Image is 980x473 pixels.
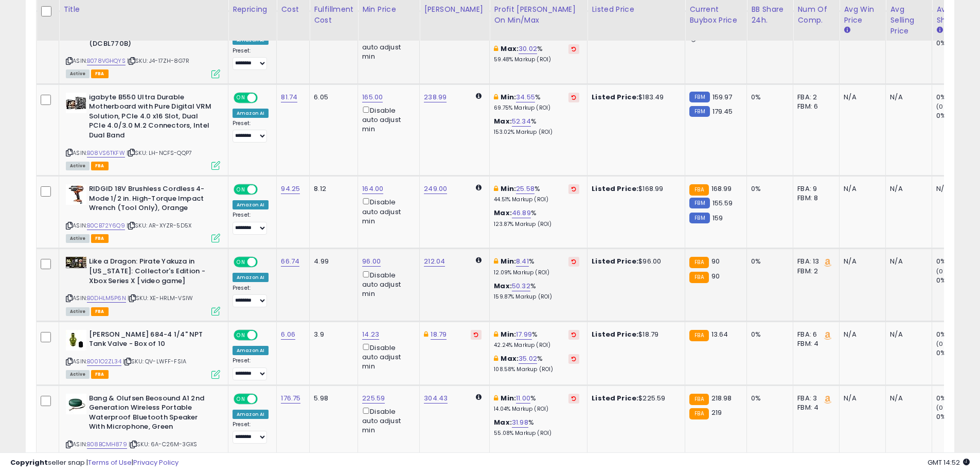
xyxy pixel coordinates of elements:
div: Amazon AI [233,346,269,355]
span: | SKU: AR-XYZR-5D5X [127,221,191,230]
div: % [494,117,579,136]
div: Preset: [233,421,269,444]
div: % [494,354,579,373]
div: Amazon AI [233,200,269,209]
a: 81.74 [281,92,297,102]
div: 0% [751,257,785,266]
span: 168.99 [711,184,732,194]
span: ON [235,258,247,267]
div: N/A [890,257,924,266]
span: 2025-08-17 14:52 GMT [928,458,970,467]
small: FBA [689,394,708,405]
small: FBA [689,257,708,268]
div: Preset: [233,47,269,71]
div: 4.99 [314,257,350,266]
b: [PERSON_NAME] 684-4 1/4" NPT Tank Valve - Box of 10 [89,330,214,352]
div: Disable auto adjust min [362,269,412,299]
div: Min Price [362,4,415,15]
b: RIDGID 18V Brushless Cordless 4-Mode 1/2 in. High-Torque Impact Wrench (Tool Only), Orange [89,184,214,216]
a: 17.99 [516,329,532,340]
div: 0% [751,93,785,102]
a: 94.25 [281,184,300,194]
div: Amazon AI [233,109,269,118]
span: FBA [91,307,109,316]
a: 165.00 [362,92,383,102]
img: 41loc6fbgBL._SL40_.jpg [66,330,86,351]
small: FBM [689,213,709,223]
b: Max: [494,417,512,427]
div: FBA: 13 [797,257,831,266]
div: 3.9 [314,330,350,339]
small: (0%) [936,267,951,275]
div: 0% [936,348,978,358]
span: All listings currently available for purchase on Amazon [66,162,90,170]
div: % [494,44,579,63]
a: 34.55 [516,92,535,102]
div: Preset: [233,120,269,143]
div: Amazon AI [233,273,269,282]
div: % [494,282,579,301]
div: N/A [890,184,924,194]
div: Avg Win Price [844,4,881,26]
div: $183.49 [592,93,677,102]
div: N/A [890,394,924,403]
div: seller snap | | [10,458,179,468]
a: 50.32 [512,281,530,291]
span: All listings currently available for purchase on Amazon [66,307,90,316]
small: (0%) [936,340,951,348]
p: 159.87% Markup (ROI) [494,293,579,301]
i: Revert to store-level Max Markup [572,46,576,51]
div: FBA: 2 [797,93,831,102]
span: | SKU: XE-HRLM-VSIW [128,294,193,302]
a: 96.00 [362,256,381,267]
div: 0% [936,394,978,403]
div: 5.98 [314,394,350,403]
b: Max: [494,281,512,291]
a: B078VGHQYS [87,57,126,65]
span: 159.97 [712,92,733,102]
div: N/A [844,394,878,403]
div: FBM: 8 [797,194,831,203]
span: ON [235,185,247,194]
span: FBA [91,162,109,170]
a: 238.99 [424,92,447,102]
span: 179.45 [712,107,733,116]
a: B0DHLM5P6N [87,294,126,303]
div: 6.05 [314,93,350,102]
b: Listed Price: [592,329,638,339]
b: Listed Price: [592,92,638,102]
div: 0% [936,257,978,266]
div: 8.12 [314,184,350,194]
b: Max: [501,354,519,363]
div: % [494,208,579,227]
img: 41SjNLKp3KL._SL40_.jpg [66,394,86,414]
div: ASIN: [66,184,220,241]
div: 0% [751,184,785,194]
div: Disable auto adjust min [362,196,412,226]
div: 0% [751,394,785,403]
div: Avg Selling Price [890,4,928,37]
p: 42.24% Markup (ROI) [494,342,579,349]
span: FBA [91,69,109,78]
b: Listed Price: [592,393,638,403]
div: Cost [281,4,305,15]
div: N/A [844,330,878,339]
div: ASIN: [66,330,220,378]
span: | SKU: 6A-C26M-3GXS [129,440,197,448]
div: Num of Comp. [797,4,835,26]
p: 69.75% Markup (ROI) [494,104,579,112]
p: 108.58% Markup (ROI) [494,366,579,373]
a: 46.89 [512,208,531,218]
span: 159 [712,213,723,223]
a: 30.02 [519,44,537,54]
span: FBA [91,370,109,379]
div: $225.59 [592,394,677,403]
div: FBA: 9 [797,184,831,194]
span: ON [235,330,247,339]
b: Max: [494,208,512,218]
b: igabyte B550 Ultra Durable Motherboard with Pure Digital VRM Solution, PCIe 4.0 x16 Slot, Dual PC... [89,93,214,143]
div: Disable auto adjust min [362,406,412,435]
small: FBA [689,272,708,283]
a: 18.79 [431,329,447,340]
div: 0% [936,111,978,120]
